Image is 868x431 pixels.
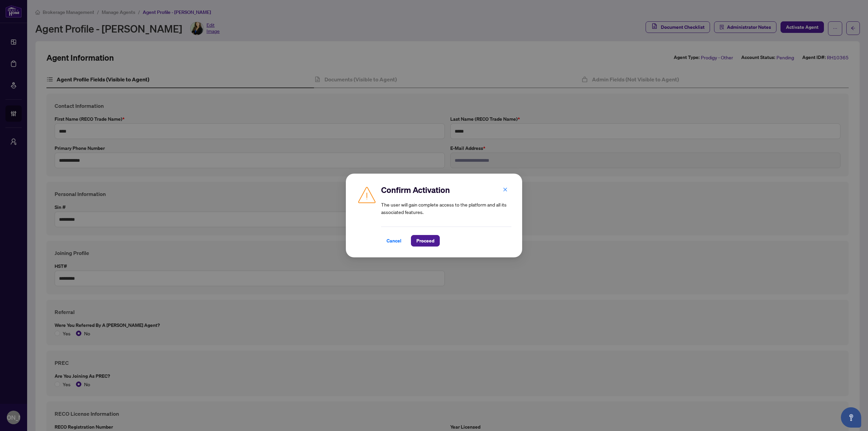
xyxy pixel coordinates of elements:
[411,235,440,247] button: Proceed
[381,235,407,247] button: Cancel
[416,235,434,246] span: Proceed
[841,407,861,428] button: Open asap
[387,235,401,246] span: Cancel
[381,184,511,195] h2: Confirm Activation
[503,187,508,192] span: close
[381,201,511,216] article: The user will gain complete access to the platform and all its associated features.
[357,184,377,205] img: Caution Icon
